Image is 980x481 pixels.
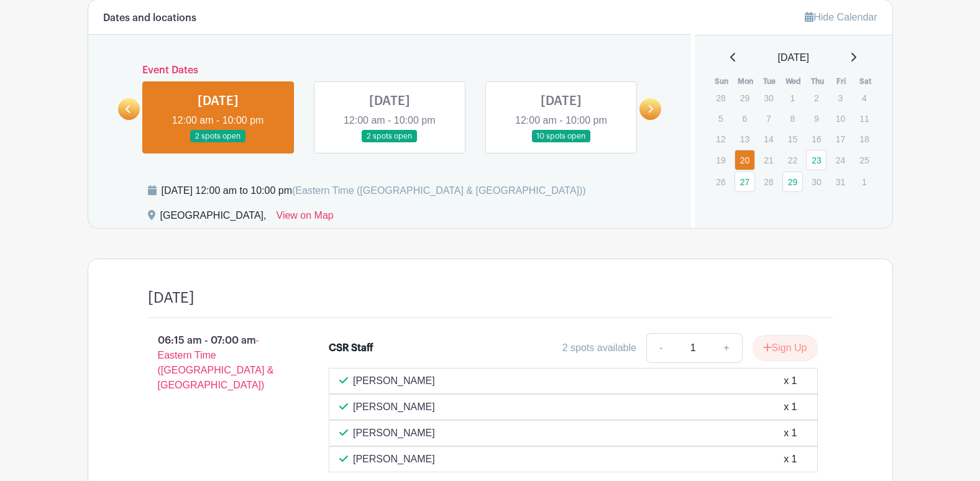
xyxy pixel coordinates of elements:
h4: [DATE] [148,289,195,307]
p: 21 [758,150,779,170]
p: 30 [758,88,779,108]
p: 9 [806,109,827,128]
p: 24 [830,150,851,170]
p: 30 [806,172,827,191]
p: 14 [758,129,779,149]
span: (Eastern Time ([GEOGRAPHIC_DATA] & [GEOGRAPHIC_DATA])) [292,185,586,196]
a: + [711,333,742,363]
th: Thu [805,75,830,88]
a: View on Map [277,208,334,228]
p: 4 [854,88,874,108]
p: 5 [710,109,731,128]
div: [DATE] 12:00 am to 10:00 pm [162,183,586,198]
p: 8 [782,109,803,128]
div: CSR Staff [329,341,373,355]
h6: Dates and locations [103,12,196,24]
div: x 1 [784,373,797,388]
p: 10 [830,109,851,128]
p: 15 [782,129,803,149]
p: 11 [854,109,874,128]
a: 23 [806,150,827,170]
p: 17 [830,129,851,149]
p: 16 [806,129,827,149]
p: 31 [830,172,851,191]
div: x 1 [784,452,797,467]
p: [PERSON_NAME] [353,452,435,467]
p: 12 [710,129,731,149]
th: Wed [782,75,806,88]
p: 22 [782,150,803,170]
p: 3 [830,88,851,108]
th: Mon [734,75,758,88]
a: - [646,333,675,363]
p: 29 [735,88,755,108]
a: Hide Calendar [805,12,877,22]
a: 29 [782,172,803,192]
p: 28 [710,88,731,108]
th: Sun [710,75,734,88]
div: 2 spots available [562,341,636,355]
p: 18 [854,129,874,149]
a: 27 [735,172,755,192]
h6: Event Dates [140,65,640,76]
div: [GEOGRAPHIC_DATA], [160,208,267,228]
p: 06:15 am - 07:00 am [128,328,309,398]
p: 28 [758,172,779,191]
div: x 1 [784,400,797,415]
p: 1 [854,172,874,191]
p: 7 [758,109,779,128]
p: [PERSON_NAME] [353,426,435,441]
p: 2 [806,88,827,108]
p: 19 [710,150,731,170]
a: 20 [735,150,755,170]
th: Sat [853,75,877,88]
p: 13 [735,129,755,149]
p: [PERSON_NAME] [353,373,435,388]
p: 6 [735,109,755,128]
p: [PERSON_NAME] [353,400,435,415]
p: 1 [782,88,803,108]
div: x 1 [784,426,797,441]
span: [DATE] [778,50,809,65]
p: 25 [854,150,874,170]
span: - Eastern Time ([GEOGRAPHIC_DATA] & [GEOGRAPHIC_DATA]) [158,335,274,390]
th: Fri [830,75,854,88]
th: Tue [758,75,782,88]
button: Sign Up [753,335,818,361]
p: 26 [710,172,731,191]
